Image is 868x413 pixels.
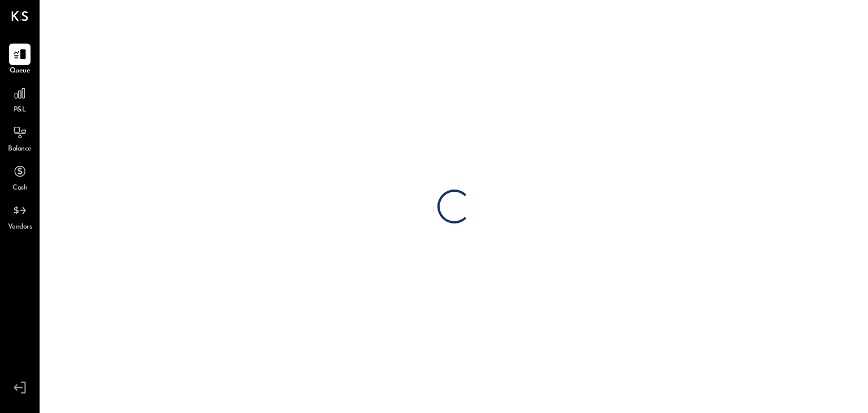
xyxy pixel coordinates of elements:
[8,144,32,154] span: Balance
[10,66,31,76] span: Queue
[1,200,39,233] a: Vendors
[12,183,27,193] span: Cash
[14,105,27,115] span: P&L
[1,161,39,193] a: Cash
[1,83,39,115] a: P&L
[1,44,39,76] a: Queue
[1,122,39,154] a: Balance
[8,222,32,233] span: Vendors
